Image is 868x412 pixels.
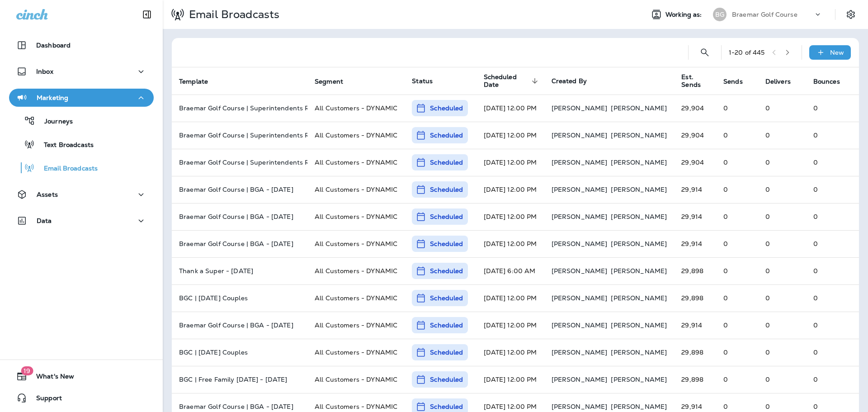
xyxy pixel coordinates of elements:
span: Delivers [765,77,802,85]
span: All Customers - DYNAMIC [315,321,397,329]
p: Scheduled [430,348,463,357]
button: Data [9,212,154,230]
p: Scheduled [430,294,463,303]
span: All Customers - DYNAMIC [315,267,397,275]
td: 29,914 [674,230,716,257]
button: Marketing [9,89,154,107]
p: New [830,49,844,56]
p: [PERSON_NAME] [552,267,608,275]
span: Sends [723,77,755,85]
span: All Customers - DYNAMIC [315,185,397,194]
td: 0 [716,95,758,122]
td: 0 [716,176,758,203]
span: Delivers [765,78,791,85]
td: 0 [758,149,806,176]
td: 0 [806,149,855,176]
p: [PERSON_NAME] [611,403,667,410]
td: 29,898 [674,366,716,393]
p: Scheduled [430,402,463,411]
td: 29,904 [674,122,716,149]
td: [DATE] 12:00 PM [476,312,544,339]
p: [PERSON_NAME] [552,349,608,356]
td: 0 [758,257,806,284]
td: 0 [716,339,758,366]
p: Scheduled [430,212,463,221]
p: Scheduled [430,266,463,275]
td: [DATE] 12:00 PM [476,230,544,257]
p: [PERSON_NAME] [611,213,667,220]
td: 0 [758,312,806,339]
button: Text Broadcasts [9,135,154,154]
p: [PERSON_NAME] [552,159,608,166]
p: Braemar Golf Course | Superintendents Revenge - October 2025 [179,132,300,139]
button: Settings [843,6,859,23]
td: 0 [716,366,758,393]
td: [DATE] 12:00 PM [476,176,544,203]
td: 0 [716,203,758,230]
td: 0 [806,176,855,203]
p: [PERSON_NAME] [611,159,667,166]
p: BGC | Free Family Friday - Aug 2025 [179,376,300,383]
span: All Customers - DYNAMIC [315,348,397,356]
p: [PERSON_NAME] [611,376,667,383]
p: [PERSON_NAME] [611,294,667,302]
p: Scheduled [430,185,463,194]
span: What's New [27,373,74,384]
span: Scheduled Date [484,73,541,89]
p: Braemar Golf Course | Superintendents Revenge - October 2025 [179,104,300,112]
td: 29,898 [674,257,716,284]
p: Inbox [36,68,53,75]
p: [PERSON_NAME] [552,376,608,383]
td: 0 [806,95,855,122]
p: Braemar Golf Course | BGA - Sept 2025 [179,240,300,247]
span: Sends [723,78,743,85]
span: All Customers - DYNAMIC [315,240,397,248]
span: Est. Sends [681,73,701,89]
span: All Customers - DYNAMIC [315,158,397,166]
p: [PERSON_NAME] [611,240,667,247]
button: Search Email Broadcasts [696,43,714,62]
p: Scheduled [430,375,463,384]
td: 29,914 [674,176,716,203]
p: Scheduled [430,104,463,113]
p: Scheduled [430,131,463,140]
p: [PERSON_NAME] [611,132,667,139]
td: 0 [806,203,855,230]
span: Template [179,78,208,85]
td: [DATE] 12:00 PM [476,284,544,312]
span: Created By [552,77,587,85]
td: 29,904 [674,149,716,176]
p: Email Broadcasts [185,8,279,21]
p: [PERSON_NAME] [552,213,608,220]
p: Data [37,217,52,224]
p: Journeys [35,118,73,126]
p: Text Broadcasts [35,141,94,150]
td: 0 [806,312,855,339]
p: Thank a Super - September 2025 [179,267,300,275]
td: [DATE] 12:00 PM [476,149,544,176]
p: Scheduled [430,239,463,248]
td: [DATE] 12:00 PM [476,339,544,366]
p: [PERSON_NAME] [611,267,667,275]
td: 0 [758,230,806,257]
p: Marketing [37,94,68,101]
span: All Customers - DYNAMIC [315,375,397,384]
p: Braemar Golf Course | BGA - Sept 2025 [179,403,300,410]
span: Working as: [665,11,704,19]
span: Est. Sends [681,73,712,89]
td: 29,914 [674,312,716,339]
button: Inbox [9,62,154,81]
td: 29,904 [674,95,716,122]
button: Support [9,389,154,407]
p: [PERSON_NAME] [611,186,667,193]
td: 0 [716,149,758,176]
p: [PERSON_NAME] [552,132,608,139]
span: All Customers - DYNAMIC [315,213,397,221]
span: Scheduled Date [484,73,529,89]
td: 0 [806,230,855,257]
td: 0 [758,95,806,122]
p: Dashboard [36,42,71,49]
p: [PERSON_NAME] [552,186,608,193]
span: Status [412,77,433,85]
button: Collapse Sidebar [134,5,160,24]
